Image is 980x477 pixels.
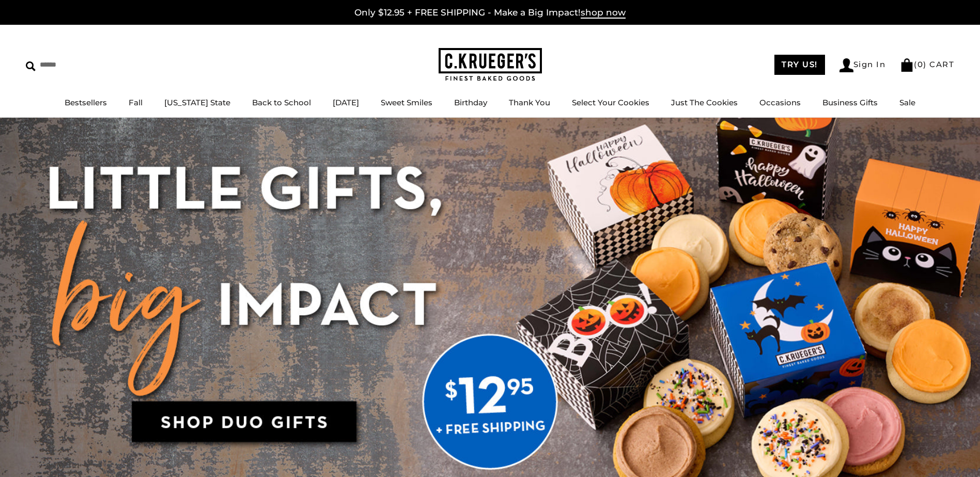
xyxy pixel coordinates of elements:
a: Bestsellers [65,98,107,107]
img: Search [26,61,36,71]
img: Bag [900,58,914,72]
a: Back to School [252,98,311,107]
input: Search [26,57,149,73]
a: Thank You [509,98,550,107]
span: 0 [917,59,924,69]
a: TRY US! [774,55,825,75]
span: shop now [581,7,626,19]
a: Business Gifts [822,98,878,107]
a: Only $12.95 + FREE SHIPPING - Make a Big Impact!shop now [354,7,626,19]
a: [US_STATE] State [164,98,230,107]
a: Sale [899,98,915,107]
a: Select Your Cookies [572,98,649,107]
a: Birthday [454,98,487,107]
a: Fall [129,98,143,107]
a: Sweet Smiles [381,98,432,107]
a: Occasions [759,98,801,107]
img: C.KRUEGER'S [439,48,542,82]
a: Sign In [839,58,886,72]
a: (0) CART [900,59,954,69]
a: Just The Cookies [671,98,738,107]
a: [DATE] [333,98,359,107]
img: Account [839,58,853,72]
